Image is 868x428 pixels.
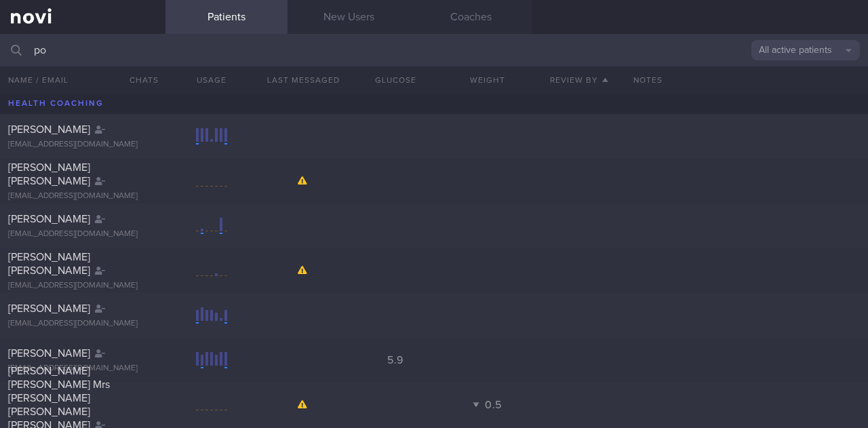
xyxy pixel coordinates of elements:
span: [PERSON_NAME] [8,348,90,359]
span: [PERSON_NAME] [8,303,90,314]
span: [PERSON_NAME] [8,214,90,225]
div: [EMAIL_ADDRESS][DOMAIN_NAME] [8,281,157,291]
button: Review By [533,66,625,94]
div: [EMAIL_ADDRESS][DOMAIN_NAME] [8,319,157,329]
button: All active patients [751,40,860,60]
span: [PERSON_NAME] [PERSON_NAME] [8,252,90,276]
div: [EMAIL_ADDRESS][DOMAIN_NAME] [8,229,157,239]
button: Weight [441,66,533,94]
span: [PERSON_NAME] [PERSON_NAME] [8,162,90,187]
button: Chats [111,66,165,94]
button: Glucose [349,66,441,94]
div: Usage [165,66,257,94]
div: [EMAIL_ADDRESS][DOMAIN_NAME] [8,191,157,201]
div: [EMAIL_ADDRESS][DOMAIN_NAME] [8,364,157,374]
div: [EMAIL_ADDRESS][DOMAIN_NAME] [8,140,157,150]
div: Notes [625,66,868,94]
span: 0.5 [485,400,502,410]
button: Last Messaged [258,66,349,94]
span: [PERSON_NAME] [8,124,90,135]
span: 5.9 [387,355,403,366]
